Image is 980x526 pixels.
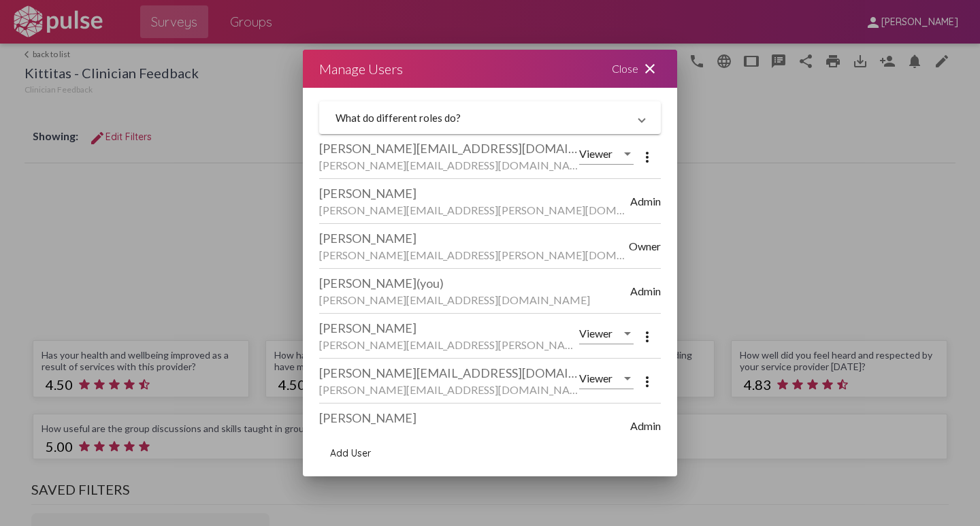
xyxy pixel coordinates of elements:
span: Add User [330,447,371,459]
div: [PERSON_NAME] [319,231,629,246]
div: Close [595,50,677,88]
button: add user [319,441,382,465]
span: Admin [630,195,661,208]
mat-panel-title: What do different roles do? [336,112,628,124]
div: [PERSON_NAME][EMAIL_ADDRESS][DOMAIN_NAME] [319,293,630,306]
mat-icon: close [642,61,658,77]
div: [PERSON_NAME] [319,186,630,201]
span: Owner [629,240,661,252]
div: [PERSON_NAME][EMAIL_ADDRESS][DOMAIN_NAME] [319,365,579,380]
div: [PERSON_NAME][EMAIL_ADDRESS][DOMAIN_NAME] [319,383,579,396]
div: [PERSON_NAME][EMAIL_ADDRESS][PERSON_NAME][DOMAIN_NAME] [319,248,629,261]
span: Admin [630,284,661,297]
div: [PERSON_NAME][EMAIL_ADDRESS][PERSON_NAME][DOMAIN_NAME] [319,338,579,351]
mat-expansion-panel-header: What do different roles do? [319,101,661,134]
span: Viewer [579,327,612,340]
mat-icon: more_vert [639,149,655,165]
div: [PERSON_NAME] [319,320,579,335]
div: Manage Users [319,58,403,80]
button: More options menu [634,323,661,350]
div: [PERSON_NAME][EMAIL_ADDRESS][PERSON_NAME][DOMAIN_NAME] [319,428,630,441]
div: [PERSON_NAME] [319,276,630,291]
mat-icon: more_vert [639,329,655,345]
div: [PERSON_NAME][EMAIL_ADDRESS][DOMAIN_NAME] [319,159,579,171]
div: [PERSON_NAME][EMAIL_ADDRESS][PERSON_NAME][DOMAIN_NAME] [319,203,630,216]
div: [PERSON_NAME] [319,410,630,425]
span: Admin [630,419,661,432]
mat-icon: more_vert [639,374,655,390]
span: Viewer [579,372,612,384]
span: (you) [416,276,444,291]
div: [PERSON_NAME][EMAIL_ADDRESS][DOMAIN_NAME] [319,141,579,156]
button: More options menu [634,367,661,395]
button: More options menu [634,143,661,170]
span: Viewer [579,147,612,160]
